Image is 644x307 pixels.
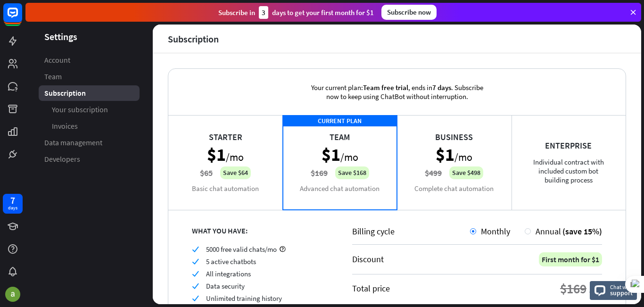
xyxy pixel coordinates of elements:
[39,135,140,150] a: Data management
[206,282,245,290] span: Data security
[10,196,15,205] div: 7
[39,102,140,117] a: Your subscription
[536,226,561,237] span: Annual
[218,6,374,19] div: Subscribe in days to get your first month for $1
[39,52,140,68] a: Account
[352,254,384,265] div: Discount
[192,282,199,290] i: check
[52,121,78,131] span: Invoices
[44,88,86,98] span: Subscription
[192,270,199,277] i: check
[8,4,36,32] button: Open LiveChat chat widget
[589,280,602,297] div: $1
[206,294,282,303] span: Unlimited training history
[192,295,199,302] i: check
[44,55,70,65] span: Account
[610,282,633,291] span: Chat with
[192,246,199,253] i: check
[259,6,268,19] div: 3
[44,154,80,164] span: Developers
[44,72,62,82] span: Team
[39,69,140,84] a: Team
[296,69,498,115] div: Your current plan: , ends in . Subscribe now to keep using ChatBot without interruption.
[539,252,602,266] div: First month for $1
[352,283,390,294] div: Total price
[363,83,408,92] span: Team free trial
[560,280,586,297] div: $169
[3,194,23,214] a: 7 days
[481,226,510,237] span: Monthly
[192,226,329,235] div: WHAT YOU HAVE:
[39,118,140,134] a: Invoices
[25,30,153,43] header: Settings
[192,258,199,265] i: check
[432,83,451,92] span: 7 days
[168,33,219,44] div: Subscription
[206,257,256,266] span: 5 active chatbots
[52,105,108,115] span: Your subscription
[381,5,437,20] div: Subscribe now
[610,289,633,297] span: support
[39,151,140,167] a: Developers
[44,138,102,148] span: Data management
[206,269,251,278] span: All integrations
[352,226,470,237] div: Billing cycle
[562,226,602,237] span: (save 15%)
[8,205,17,211] div: days
[206,245,277,254] span: 5000 free valid chats/mo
